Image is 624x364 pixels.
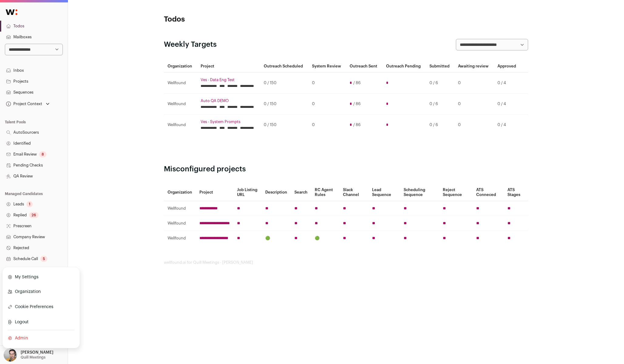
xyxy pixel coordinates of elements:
td: 🟢 [262,231,291,246]
td: 0 / 4 [494,73,521,94]
td: 🟢 [311,231,339,246]
td: Wellfound [164,94,197,115]
th: ATS Conneced [473,184,504,201]
button: Logout [8,315,75,329]
td: Wellfound [164,231,196,246]
td: 0 [454,94,494,115]
th: Lead Sequence [368,184,400,201]
p: [PERSON_NAME] [21,350,53,355]
h2: Misconfigured projects [164,164,528,174]
img: Wellfound [2,6,21,18]
th: Project [196,184,233,201]
td: Wellfound [164,201,196,216]
th: Outreach Pending [382,60,426,73]
div: 8 [39,151,46,157]
td: 0 / 150 [260,94,308,115]
th: Slack Channel [339,184,368,201]
th: Organization [164,60,197,73]
td: 0 / 4 [494,115,521,136]
a: Organization [8,285,75,298]
img: 144000-medium_jpg [4,348,17,362]
th: Outreach Scheduled [260,60,308,73]
th: Outreach Sent [346,60,382,73]
td: 0 [454,73,494,94]
th: RC Agent Rules [311,184,339,201]
th: Project [197,60,260,73]
td: 0 / 4 [494,94,521,115]
td: 0 / 6 [426,73,454,94]
a: Ves - System Prompts [201,119,256,124]
h2: Weekly Targets [164,40,217,50]
a: Cookie Preferences [8,300,75,314]
th: ATS Stages [504,184,528,201]
td: 0 / 150 [260,115,308,136]
td: 0 / 6 [426,94,454,115]
th: Description [262,184,291,201]
th: Reject Sequence [439,184,473,201]
div: 5 [40,256,47,262]
td: Wellfound [164,216,196,231]
span: / 86 [353,81,361,85]
a: Ves - Data Eng Test [201,77,256,82]
p: Quill Meetings [21,355,46,360]
span: / 86 [353,122,361,127]
td: Wellfound [164,73,197,94]
span: / 86 [353,101,361,106]
button: Open dropdown [5,100,51,108]
div: 1 [26,201,33,207]
th: Search [291,184,311,201]
td: 0 / 6 [426,115,454,136]
td: 0 [454,115,494,136]
td: 0 [308,73,346,94]
th: Awaiting review [454,60,494,73]
th: Organization [164,184,196,201]
div: 26 [29,212,39,218]
th: System Review [308,60,346,73]
td: Wellfound [164,115,197,136]
td: 0 [308,115,346,136]
a: Admin [8,331,75,345]
div: Project Context [5,101,42,106]
th: Scheduling Sequence [400,184,439,201]
th: Job Listing URL [233,184,262,201]
a: My Settings [8,270,75,284]
th: Submitted [426,60,454,73]
footer: wellfound:ai for Quill Meetings - [PERSON_NAME] [164,260,528,265]
td: 0 [308,94,346,115]
button: Open dropdown [2,348,55,362]
th: Approved [494,60,521,73]
h1: Todos [164,15,285,24]
a: Auto QA DEMO [201,98,256,103]
td: 0 / 150 [260,73,308,94]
